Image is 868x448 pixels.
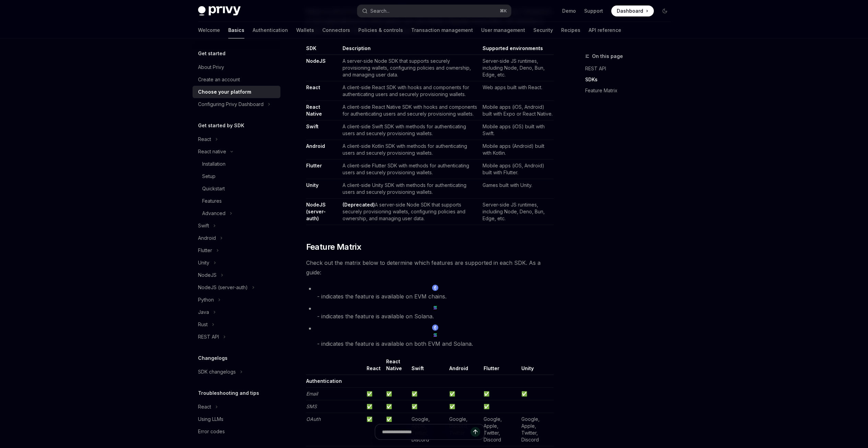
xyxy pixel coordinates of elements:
span: On this page [592,52,623,60]
div: REST API [198,333,219,341]
a: User management [481,22,525,38]
a: Recipes [561,22,580,38]
td: ✅ [481,388,519,400]
button: Toggle Java section [193,306,280,318]
td: A client-side React SDK with hooks and components for authenticating users and securely provision... [340,81,480,101]
button: Toggle Android section [193,232,280,244]
a: API reference [589,22,621,38]
button: Toggle NodeJS (server-auth) section [193,281,280,294]
button: Toggle Swift section [193,220,280,232]
td: ✅ [519,388,554,400]
em: SMS [306,403,317,409]
div: Installation [202,160,225,168]
td: Mobile apps (iOS) built with Swift. [480,120,553,140]
button: Toggle Rust section [193,318,280,331]
th: React Native [383,358,409,375]
td: ✅ [383,400,409,413]
div: Flutter [198,246,212,255]
div: Setup [202,172,216,180]
div: Configuring Privy Dashboard [198,100,264,108]
td: Google, Apple, Twitter, Discord [519,413,554,446]
div: Java [198,308,209,316]
a: Transaction management [411,22,473,38]
button: Toggle React section [193,133,280,145]
td: ✅ [481,400,519,413]
a: Installation [193,158,280,170]
button: Toggle dark mode [659,5,670,16]
div: React native [198,148,226,156]
td: A client-side Swift SDK with methods for authenticating users and securely provisioning wallets. [340,120,480,140]
div: About Privy [198,63,224,71]
button: Toggle Advanced section [193,207,280,220]
a: SDKs [585,74,676,85]
img: dark logo [198,6,241,16]
li: - indicates the feature is available on both EVM and Solana. [306,324,554,349]
a: Policies & controls [358,22,403,38]
th: Description [340,45,480,55]
a: React Native [306,104,322,117]
th: Swift [409,358,447,375]
div: Python [198,296,214,304]
td: ✅ [364,400,383,413]
td: Google, Discord, Twitter [447,413,481,446]
td: ✅ [447,388,481,400]
input: Ask a question... [382,424,471,439]
td: ✅ [364,413,383,446]
td: A client-side Unity SDK with methods for authenticating users and securely provisioning wallets. [340,179,480,199]
th: React [364,358,383,375]
img: solana.png [432,305,438,311]
a: NodeJS (server-auth) [306,202,326,222]
th: SDK [306,45,340,55]
strong: (Deprecated) [343,202,375,208]
th: Unity [519,358,554,375]
a: Basics [228,22,244,38]
td: A server-side Node SDK that supports securely provisioning wallets, configuring policies and owne... [340,199,480,225]
td: Server-side JS runtimes, including Node, Deno, Bun, Edge, etc. [480,55,553,81]
td: Games built with Unity. [480,179,553,199]
div: Choose your platform [198,88,251,96]
td: Google, Apple, Twitter, Discord [409,413,447,446]
li: - indicates the feature is available on EVM chains. [306,284,554,301]
button: Toggle React native section [193,145,280,158]
td: Web apps built with React. [480,81,553,101]
div: Android [198,234,216,242]
div: Swift [198,222,209,230]
td: Google, Apple, Twitter, Discord [481,413,519,446]
td: Mobile apps (iOS, Android) built with Flutter. [480,160,553,179]
a: Security [533,22,553,38]
div: Using LLMs [198,415,223,423]
div: NodeJS [198,271,217,279]
a: Support [584,8,603,14]
a: NodeJS [306,58,326,64]
div: Quickstart [202,185,225,193]
td: ✅ [409,388,447,400]
button: Toggle Unity section [193,257,280,269]
td: A server-side Node SDK that supports securely provisioning wallets, configuring policies and owne... [340,55,480,81]
button: Toggle Python section [193,294,280,306]
a: Demo [562,8,576,14]
button: Open search [357,5,511,17]
div: Create an account [198,75,240,84]
a: Quickstart [193,182,280,195]
td: ✅ [364,388,383,400]
h5: Troubleshooting and tips [198,389,259,397]
td: ✅ [409,400,447,413]
button: Send message [471,427,480,437]
a: Wallets [296,22,314,38]
a: Unity [306,182,319,188]
div: SDK changelogs [198,368,236,376]
a: Android [306,143,325,149]
a: Features [193,195,280,207]
div: Advanced [202,209,225,217]
img: ethereum.png [432,285,438,291]
h5: Changelogs [198,354,228,362]
em: Email [306,391,318,397]
a: React [306,84,320,91]
a: About Privy [193,61,280,73]
td: Server-side JS runtimes, including Node, Deno, Bun, Edge, etc. [480,199,553,225]
div: Error codes [198,427,225,436]
button: Toggle React section [193,401,280,413]
img: solana.png [432,332,438,338]
span: Check out the matrix below to determine which features are supported in each SDK. As a guide: [306,258,554,277]
button: Toggle NodeJS section [193,269,280,281]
